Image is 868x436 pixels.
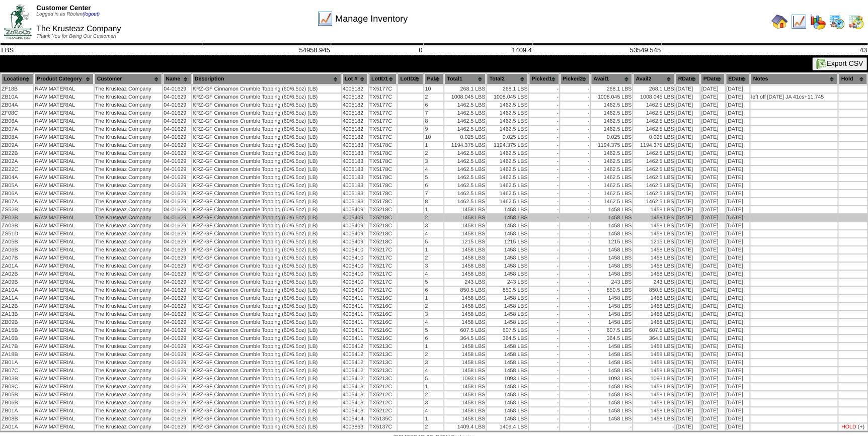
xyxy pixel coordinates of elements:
td: RAW MATERIAL [34,166,93,173]
td: 1462.5 LBS [444,102,486,109]
th: LotID2 [398,73,423,84]
td: 04-01629 [163,166,191,173]
td: 1462.5 LBS [591,174,632,181]
td: - [560,85,590,93]
td: KRZ-GF Cinnamon Crumble Topping (60/6.5oz) (LB) [192,102,341,109]
th: Lot # [342,73,368,84]
td: ZB06A [1,118,33,125]
td: [DATE] [726,126,749,133]
td: RAW MATERIAL [34,142,93,149]
td: 0.025 LBS [633,134,674,141]
td: RAW MATERIAL [34,158,93,165]
td: 4005182 [342,94,368,101]
td: 4005183 [342,182,368,189]
td: 4 [424,166,443,173]
td: RAW MATERIAL [34,206,93,213]
td: - [529,134,559,141]
td: 0.025 LBS [487,134,528,141]
td: The Krusteaz Company [95,206,163,213]
td: 4005182 [342,85,368,93]
td: [DATE] [700,190,724,197]
span: Thank You for Being Our Customer! [36,34,116,39]
td: [DATE] [726,150,749,157]
td: - [560,150,590,157]
td: ZS52B [1,206,33,213]
td: 04-01629 [163,150,191,157]
td: KRZ-GF Cinnamon Crumble Topping (60/6.5oz) (LB) [192,174,341,181]
td: The Krusteaz Company [95,110,163,117]
a: (logout) [83,12,100,17]
td: 1462.5 LBS [633,174,674,181]
td: ZF18B [1,85,33,93]
span: The Krusteaz Company [36,25,121,33]
td: [DATE] [700,158,724,165]
td: TX5177C [369,85,397,93]
td: 1194.375 LBS [591,142,632,149]
td: - [529,102,559,109]
td: 0.025 LBS [591,134,632,141]
td: - [529,126,559,133]
td: 4005182 [342,102,368,109]
td: 1462.5 LBS [591,182,632,189]
td: KRZ-GF Cinnamon Crumble Topping (60/6.5oz) (LB) [192,166,341,173]
td: 1462.5 LBS [487,118,528,125]
td: 8 [424,198,443,205]
td: [DATE] [700,85,724,93]
td: 1462.5 LBS [444,110,486,117]
td: RAW MATERIAL [34,174,93,181]
td: [DATE] [700,182,724,189]
td: 1462.5 LBS [591,102,632,109]
td: - [560,134,590,141]
td: TX5177C [369,134,397,141]
td: - [529,118,559,125]
img: calendarprod.gif [829,14,845,30]
td: [DATE] [675,118,699,125]
td: KRZ-GF Cinnamon Crumble Topping (60/6.5oz) (LB) [192,110,341,117]
td: 04-01629 [163,142,191,149]
td: 268.1 LBS [444,85,486,93]
td: - [560,126,590,133]
td: KRZ-GF Cinnamon Crumble Topping (60/6.5oz) (LB) [192,142,341,149]
td: - [529,174,559,181]
td: 1462.5 LBS [591,158,632,165]
td: 1462.5 LBS [444,166,486,173]
td: [DATE] [726,102,749,109]
td: 1462.5 LBS [633,102,674,109]
td: [DATE] [675,134,699,141]
td: The Krusteaz Company [95,190,163,197]
td: 1008.045 LBS [633,94,674,101]
td: RAW MATERIAL [34,94,93,101]
td: ZF08C [1,110,33,117]
td: 4005182 [342,118,368,125]
td: - [529,182,559,189]
td: 268.1 LBS [591,85,632,93]
td: - [560,110,590,117]
td: 268.1 LBS [633,85,674,93]
td: - [560,94,590,101]
td: 04-01629 [163,85,191,93]
td: The Krusteaz Company [95,142,163,149]
td: [DATE] [675,158,699,165]
td: - [560,118,590,125]
td: 04-01629 [163,126,191,133]
td: 4005182 [342,126,368,133]
td: 1462.5 LBS [633,126,674,133]
td: RAW MATERIAL [34,118,93,125]
td: 1462.5 LBS [444,150,486,157]
td: [DATE] [675,150,699,157]
th: Avail1 [591,73,632,84]
td: TX5177C [369,126,397,133]
td: - [529,150,559,157]
td: 1462.5 LBS [487,182,528,189]
th: Customer [95,73,163,84]
td: TX5178C [369,142,397,149]
td: [DATE] [700,110,724,117]
td: [DATE] [675,174,699,181]
td: TX5177C [369,118,397,125]
td: The Krusteaz Company [95,134,163,141]
td: TX5178C [369,174,397,181]
td: 1008.045 LBS [591,94,632,101]
td: 04-01629 [163,198,191,205]
td: The Krusteaz Company [95,182,163,189]
td: ZB05A [1,182,33,189]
